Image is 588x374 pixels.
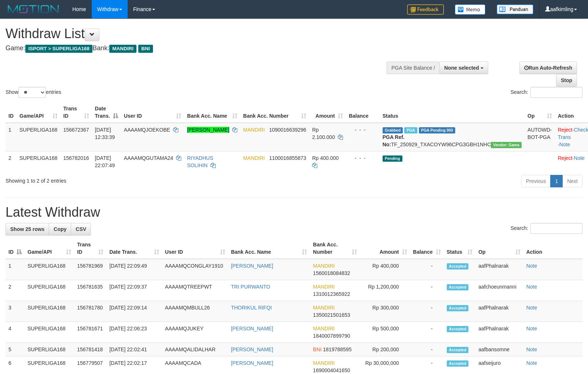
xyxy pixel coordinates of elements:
[184,102,240,123] th: Bank Acc. Name: activate to sort column ascending
[6,26,385,41] h1: Withdraw List
[526,360,537,366] a: Note
[313,312,350,318] span: Copy 1350021501653 to clipboard
[349,126,377,133] div: - - -
[312,155,339,161] span: Rp 400.000
[162,280,228,301] td: AAAAMQTREEPWT
[76,226,86,232] span: CSV
[187,127,229,133] a: [PERSON_NAME]
[519,62,577,74] a: Run Auto-Refresh
[526,326,537,331] a: Note
[6,87,61,98] label: Show entries
[309,102,346,123] th: Amount: activate to sort column ascending
[269,155,306,161] span: Copy 1100016855873 to clipboard
[6,322,25,343] td: 4
[124,127,170,133] span: AAAAMQJOEKOBE
[25,238,74,259] th: Game/API: activate to sort column ascending
[228,238,310,259] th: Bank Acc. Name: activate to sort column ascending
[231,346,273,352] a: [PERSON_NAME]
[447,305,469,311] span: Accepted
[475,259,523,280] td: aafPhalnarak
[313,291,350,297] span: Copy 1310012365922 to clipboard
[243,127,265,133] span: MANDIRI
[407,4,444,15] img: Feedback.jpg
[243,155,265,161] span: MANDIRI
[383,134,405,147] b: PGA Ref. No:
[574,155,585,161] a: Note
[63,127,89,133] span: 156672367
[526,284,537,290] a: Note
[410,301,444,322] td: -
[313,270,350,276] span: Copy 1560018084832 to clipboard
[74,343,106,356] td: 156781418
[526,346,537,352] a: Note
[92,102,121,123] th: Date Trans.: activate to sort column descending
[530,87,582,98] input: Search:
[74,322,106,343] td: 156781671
[556,74,577,87] a: Stop
[25,45,92,53] span: ISPORT > SUPERLIGA168
[530,223,582,234] input: Search:
[360,280,410,301] td: Rp 1,200,000
[562,175,582,187] a: Next
[526,305,537,311] a: Note
[439,62,488,74] button: None selected
[10,226,44,232] span: Show 25 rows
[18,87,46,98] select: Showentries
[313,305,335,311] span: MANDIRI
[49,223,71,235] a: Copy
[74,238,106,259] th: Trans ID: activate to sort column ascending
[444,65,479,71] span: None selected
[360,238,410,259] th: Amount: activate to sort column ascending
[17,151,61,172] td: SUPERLIGA168
[313,326,335,331] span: MANDIRI
[61,102,92,123] th: Trans ID: activate to sort column ascending
[447,263,469,269] span: Accepted
[6,4,61,15] img: MOTION_logo.png
[410,280,444,301] td: -
[231,263,273,269] a: [PERSON_NAME]
[109,45,136,53] span: MANDIRI
[349,154,377,162] div: - - -
[310,238,359,259] th: Bank Acc. Number: activate to sort column ascending
[269,127,306,133] span: Copy 1090016639296 to clipboard
[106,280,162,301] td: [DATE] 22:09:37
[6,174,240,184] div: Showing 1 to 2 of 2 entries
[231,326,273,331] a: [PERSON_NAME]
[383,155,402,162] span: Pending
[410,259,444,280] td: -
[526,263,537,269] a: Note
[231,360,273,366] a: [PERSON_NAME]
[106,301,162,322] td: [DATE] 22:09:14
[410,238,444,259] th: Balance: activate to sort column ascending
[6,280,25,301] td: 2
[404,127,417,133] span: Marked by aafsengchandara
[497,4,533,14] img: panduan.png
[444,238,476,259] th: Status: activate to sort column ascending
[558,155,573,161] a: Reject
[410,343,444,356] td: -
[558,127,573,133] a: Reject
[313,360,335,366] span: MANDIRI
[74,280,106,301] td: 156781635
[313,346,321,352] span: BNI
[383,127,403,133] span: Grabbed
[346,102,380,123] th: Balance
[380,123,525,151] td: TF_250929_TXACOYW96CPG3GBH1NHC
[550,175,563,187] a: 1
[25,259,74,280] td: SUPERLIGA168
[360,343,410,356] td: Rp 200,000
[95,127,115,140] span: [DATE] 12:33:39
[559,142,570,147] a: Note
[6,205,582,220] h1: Latest Withdraw
[410,322,444,343] td: -
[25,343,74,356] td: SUPERLIGA168
[25,280,74,301] td: SUPERLIGA168
[17,102,61,123] th: Game/API: activate to sort column ascending
[6,343,25,356] td: 5
[313,333,350,339] span: Copy 1840007899790 to clipboard
[475,343,523,356] td: aafbansomne
[511,223,582,234] label: Search:
[162,343,228,356] td: AAAAMQALIDALHAR
[455,4,486,15] img: Button%20Memo.svg
[54,226,66,232] span: Copy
